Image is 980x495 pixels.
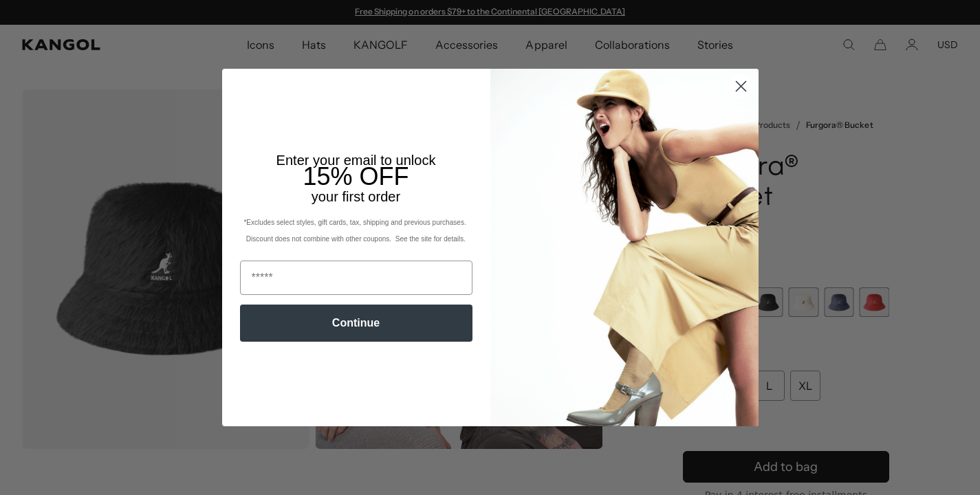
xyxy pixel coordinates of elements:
[276,153,436,168] span: Enter your email to unlock
[729,74,753,98] button: Close dialog
[240,261,472,295] input: Email
[243,219,468,243] span: *Excludes select styles, gift cards, tax, shipping and previous purchases. Discount does not comb...
[312,189,400,204] span: your first order
[490,69,759,426] img: 93be19ad-e773-4382-80b9-c9d740c9197f.jpeg
[240,305,472,342] button: Continue
[303,162,409,190] span: 15% OFF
